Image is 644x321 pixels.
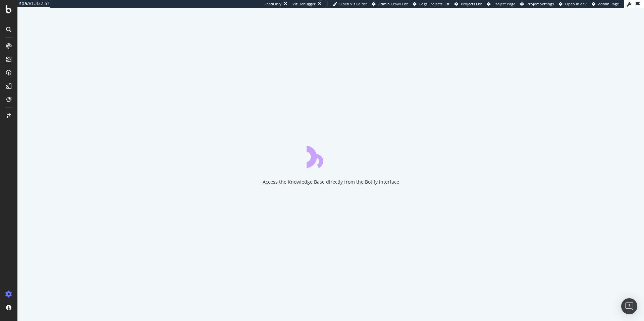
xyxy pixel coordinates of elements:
[454,1,482,7] a: Projects List
[339,1,367,6] span: Open Viz Editor
[592,1,619,7] a: Admin Page
[307,144,355,168] div: animation
[419,1,449,6] span: Logs Projects List
[621,298,637,314] div: Open Intercom Messenger
[565,1,587,6] span: Open in dev
[598,1,619,6] span: Admin Page
[559,1,587,7] a: Open in dev
[493,1,515,6] span: Project Page
[487,1,515,7] a: Project Page
[413,1,449,7] a: Logs Projects List
[527,1,554,6] span: Project Settings
[333,1,367,7] a: Open Viz Editor
[263,179,399,185] div: Access the Knowledge Base directly from the Botify interface
[520,1,554,7] a: Project Settings
[264,1,282,7] div: ReadOnly:
[461,1,482,6] span: Projects List
[378,1,408,6] span: Admin Crawl List
[372,1,408,7] a: Admin Crawl List
[292,1,317,7] div: Viz Debugger:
